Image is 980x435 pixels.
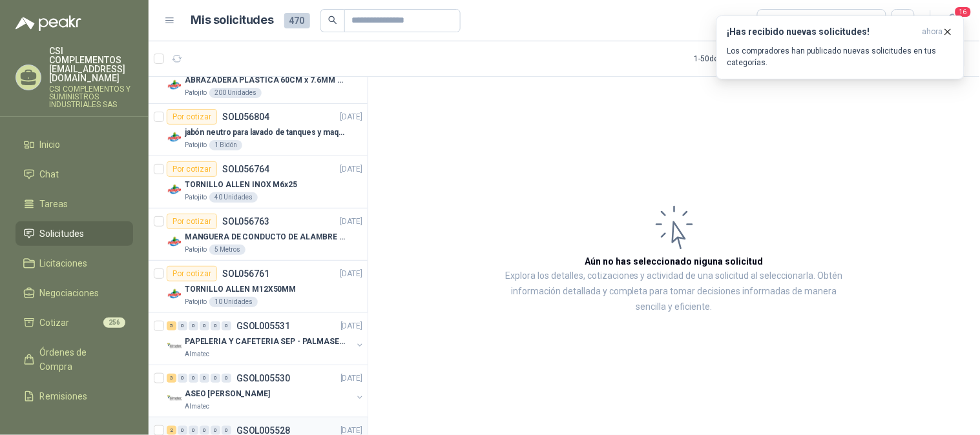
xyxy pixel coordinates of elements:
[40,167,59,181] span: Chat
[236,426,290,435] p: GSOL005528
[191,11,274,30] h1: Mis solicitudes
[340,268,362,280] p: [DATE]
[149,104,368,156] a: Por cotizarSOL056804[DATE] Company Logojabón neutro para lavado de tanques y maquinas.Patojito1 B...
[340,163,362,176] p: [DATE]
[185,283,296,296] p: TORNILLO ALLEN M12X50MM
[49,85,133,108] p: CSI COMPLEMENTOS Y SUMINISTROS INDUSTRIALES SAS
[16,251,133,276] a: Licitaciones
[185,297,207,307] p: Patojito
[716,15,964,79] button: ¡Has recibido nuevas solicitudes!ahora Los compradores han publicado nuevas solicitudes en tus ca...
[167,77,182,93] img: Company Logo
[727,26,917,37] h3: ¡Has recibido nuevas solicitudes!
[209,140,242,150] div: 1 Bidón
[340,372,362,385] p: [DATE]
[222,269,269,278] p: SOL056761
[149,261,368,313] a: Por cotizarSOL056761[DATE] Company LogoTORNILLO ALLEN M12X50MMPatojito10 Unidades
[222,321,231,330] div: 0
[149,156,368,208] a: Por cotizarSOL056764[DATE] Company LogoTORNILLO ALLEN INOX M6x25Patojito40 Unidades
[16,132,133,157] a: Inicio
[167,426,176,435] div: 2
[209,245,245,255] div: 5 Metros
[236,374,290,383] p: GSOL005530
[40,227,85,241] span: Solicitudes
[40,316,70,330] span: Cotizar
[167,214,217,229] div: Por cotizar
[941,9,964,32] button: 16
[200,426,209,435] div: 0
[167,266,217,281] div: Por cotizar
[185,88,207,98] p: Patojito
[16,310,133,335] a: Cotizar256
[189,426,198,435] div: 0
[167,318,365,359] a: 5 0 0 0 0 0 GSOL005531[DATE] Company LogoPAPELERIA Y CAFETERIA SEP - PALMASECAAlmatec
[340,216,362,228] p: [DATE]
[149,52,368,104] a: Por cotizarSOL056807[DATE] Company LogoABRAZADERA PLASTICA 60CM x 7.6MM ANCHAPatojito200 Unidades
[178,321,187,330] div: 0
[149,208,368,261] a: Por cotizarSOL056763[DATE] Company LogoMANGUERA DE CONDUCTO DE ALAMBRE DE ACERO PUPatojito5 Metros
[185,179,297,191] p: TORNILLO ALLEN INOX M6x25
[167,339,182,354] img: Company Logo
[222,112,269,121] p: SOL056804
[209,297,258,307] div: 10 Unidades
[167,109,217,125] div: Por cotizar
[40,286,99,300] span: Negociaciones
[340,111,362,123] p: [DATE]
[328,15,337,25] span: search
[185,140,207,150] p: Patojito
[103,318,125,328] span: 256
[185,349,209,359] p: Almatec
[185,388,270,400] p: ASEO [PERSON_NAME]
[766,14,793,28] div: Todas
[954,6,972,18] span: 16
[185,74,346,86] p: ABRAZADERA PLASTICA 60CM x 7.6MM ANCHA
[923,26,943,37] span: ahora
[167,321,176,330] div: 5
[200,321,209,330] div: 0
[16,340,133,379] a: Órdenes de Compra
[211,321,220,330] div: 0
[167,234,182,250] img: Company Logo
[40,197,68,211] span: Tareas
[222,217,269,226] p: SOL056763
[189,374,198,383] div: 0
[694,48,774,69] div: 1 - 50 de 308
[185,126,346,139] p: jabón neutro para lavado de tanques y maquinas.
[185,245,207,255] p: Patojito
[167,161,217,177] div: Por cotizar
[167,391,182,407] img: Company Logo
[178,426,187,435] div: 0
[167,287,182,302] img: Company Logo
[200,374,209,383] div: 0
[209,88,262,98] div: 200 Unidades
[209,192,258,203] div: 40 Unidades
[167,130,182,145] img: Company Logo
[40,137,61,152] span: Inicio
[185,401,209,412] p: Almatec
[16,162,133,187] a: Chat
[16,384,133,409] a: Remisiones
[185,231,346,243] p: MANGUERA DE CONDUCTO DE ALAMBRE DE ACERO PU
[222,165,269,174] p: SOL056764
[211,374,220,383] div: 0
[167,374,176,383] div: 3
[497,268,851,315] p: Explora los detalles, cotizaciones y actividad de una solicitud al seleccionarla. Obtén informaci...
[16,221,133,246] a: Solicitudes
[211,426,220,435] div: 0
[167,370,365,412] a: 3 0 0 0 0 0 GSOL005530[DATE] Company LogoASEO [PERSON_NAME]Almatec
[16,192,133,216] a: Tareas
[340,320,362,332] p: [DATE]
[222,374,231,383] div: 0
[185,336,346,348] p: PAPELERIA Y CAFETERIA SEP - PALMASECA
[16,15,81,31] img: Logo peakr
[727,45,954,68] p: Los compradores han publicado nuevas solicitudes en tus categorías.
[185,192,207,203] p: Patojito
[49,46,133,83] p: CSI COMPLEMENTOS [EMAIL_ADDRESS][DOMAIN_NAME]
[16,281,133,305] a: Negociaciones
[40,389,88,403] span: Remisiones
[585,254,764,268] h3: Aún no has seleccionado niguna solicitud
[189,321,198,330] div: 0
[40,256,88,270] span: Licitaciones
[284,13,310,28] span: 470
[167,182,182,197] img: Company Logo
[222,426,231,435] div: 0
